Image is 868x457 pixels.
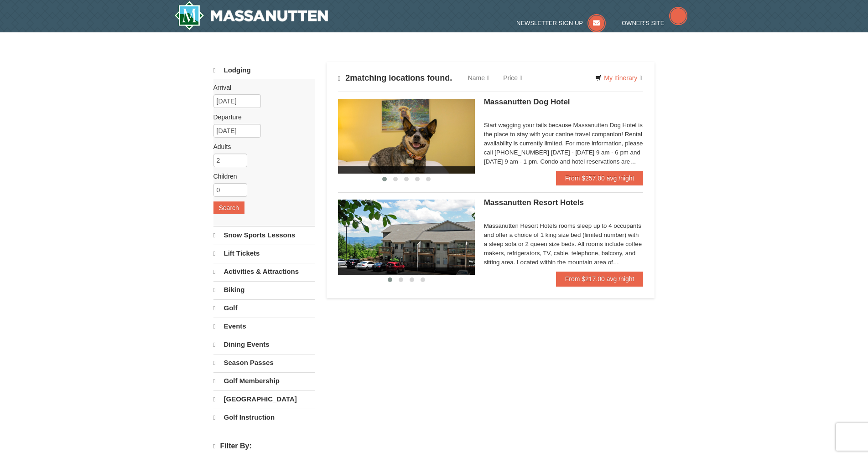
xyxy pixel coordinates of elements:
[213,113,308,122] label: Departure
[174,1,328,30] a: Massanutten Resort
[213,281,315,298] a: Biking
[174,1,328,30] img: Massanutten Resort Logo
[213,318,315,335] a: Events
[484,221,644,267] div: Massanutten Resort Hotels rooms sleep up to 4 occupants and offer a choice of 1 king size bed (li...
[213,354,315,371] a: Season Passes
[622,20,665,26] span: Owner's Site
[484,98,570,106] span: Massanutten Dog Hotel
[496,69,529,87] a: Price
[516,20,606,26] a: Newsletter Sign Up
[213,172,308,181] label: Children
[213,372,315,390] a: Golf Membership
[213,336,315,353] a: Dining Events
[213,390,315,408] a: [GEOGRAPHIC_DATA]
[213,226,315,244] a: Snow Sports Lessons
[589,71,648,85] a: My Itinerary
[484,198,584,207] span: Massanutten Resort Hotels
[213,201,244,214] button: Search
[622,20,687,26] a: Owner's Site
[213,409,315,426] a: Golf Instruction
[345,73,350,82] span: 2
[213,245,315,262] a: Lift Tickets
[461,69,496,87] a: Name
[213,142,308,151] label: Adults
[213,83,308,92] label: Arrival
[213,442,315,451] h4: Filter By:
[213,62,315,79] a: Lodging
[556,171,644,185] a: From $257.00 avg /night
[556,272,644,286] a: From $217.00 avg /night
[213,263,315,280] a: Activities & Attractions
[213,299,315,317] a: Golf
[338,73,452,83] h4: matching locations found.
[516,20,583,26] span: Newsletter Sign Up
[484,121,644,166] div: Start wagging your tails because Massanutten Dog Hotel is the place to stay with your canine trav...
